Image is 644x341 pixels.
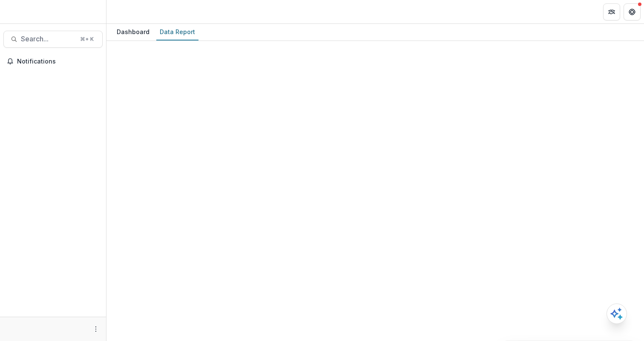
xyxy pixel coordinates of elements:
span: Notifications [17,58,99,65]
button: More [91,324,101,334]
div: Dashboard [113,26,153,38]
button: Get Help [624,3,641,20]
div: Data Report [156,26,198,38]
button: Partners [603,3,620,20]
a: Dashboard [113,24,153,40]
span: Search... [21,35,75,43]
button: Open AI Assistant [607,303,627,324]
div: ⌘ + K [78,35,95,44]
a: Data Report [156,24,198,40]
button: Search... [3,31,103,48]
button: Notifications [3,55,103,68]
